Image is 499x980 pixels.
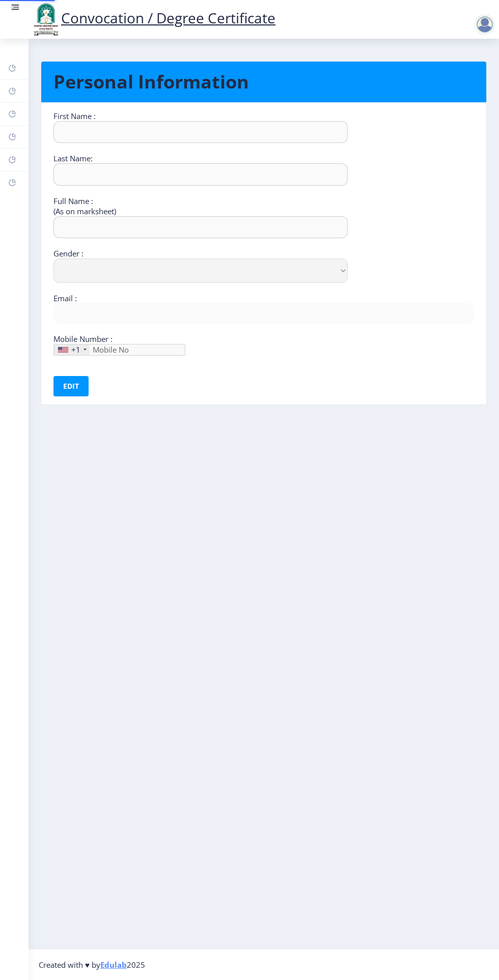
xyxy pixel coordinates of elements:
[100,960,127,970] a: Edulab
[53,376,89,396] button: Edit
[53,70,474,94] h1: Personal Information
[54,344,90,355] div: United States: +1
[31,2,61,37] img: logo
[46,111,482,121] div: First Name :
[46,248,482,258] div: Gender :
[39,960,145,970] span: Created with ♥ by 2025
[46,153,482,163] div: Last Name:
[46,196,482,216] div: Full Name : (As on marksheet)
[53,344,185,356] input: Mobile No
[71,344,80,355] div: +1
[46,293,482,303] div: Email :
[31,8,275,27] a: Convocation / Degree Certificate
[46,334,482,344] div: Mobile Number :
